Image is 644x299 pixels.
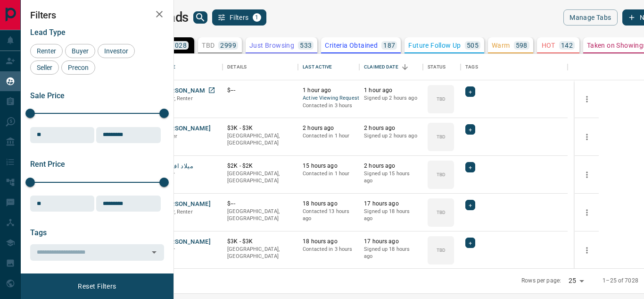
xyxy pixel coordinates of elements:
[364,170,418,185] p: Signed up 15 hours ago
[303,208,355,222] p: Contacted 13 hours ago
[161,200,211,209] button: [PERSON_NAME]
[408,42,461,49] p: Future Follow Up
[30,91,65,100] span: Sale Price
[227,238,293,246] p: $3K - $3K
[98,44,135,58] div: Investor
[469,200,472,210] span: +
[437,133,446,140] p: TBD
[364,162,418,170] p: 2 hours ago
[65,64,92,71] span: Precon
[359,54,423,80] div: Claimed Date
[325,42,378,49] p: Criteria Obtained
[364,54,398,80] div: Claimed Date
[303,102,355,110] p: Contacted in 3 hours
[383,42,395,49] p: 187
[220,42,236,49] p: 2999
[68,47,92,55] span: Buyer
[161,162,193,171] button: میلاد افضلی
[521,277,561,285] p: Rows per page:
[206,84,218,96] a: Open in New Tab
[300,42,312,49] p: 533
[465,54,478,80] div: Tags
[227,132,293,147] p: [GEOGRAPHIC_DATA], [GEOGRAPHIC_DATA]
[580,92,594,106] button: more
[561,42,573,49] p: 142
[171,42,187,49] p: 7028
[227,200,293,208] p: $---
[254,14,260,21] span: 1
[580,205,594,220] button: more
[65,44,95,58] div: Buyer
[364,124,418,132] p: 2 hours ago
[398,60,412,74] button: Sort
[101,47,132,55] span: Investor
[303,246,355,253] p: Contacted in 3 hours
[303,170,355,178] p: Contacted in 1 hour
[364,238,418,246] p: 17 hours ago
[465,124,475,135] div: +
[516,42,528,49] p: 598
[437,247,446,254] p: TBD
[465,162,475,172] div: +
[249,42,294,49] p: Just Browsing
[580,130,594,144] button: more
[303,200,355,208] p: 18 hours ago
[364,86,418,94] p: 1 hour ago
[423,54,461,80] div: Status
[30,228,47,237] span: Tags
[30,28,66,37] span: Lead Type
[303,54,332,80] div: Last Active
[227,170,293,185] p: [GEOGRAPHIC_DATA], [GEOGRAPHIC_DATA]
[437,171,446,178] p: TBD
[161,238,211,247] button: [PERSON_NAME]
[30,60,59,75] div: Seller
[303,238,355,246] p: 18 hours ago
[467,42,479,49] p: 505
[364,246,418,260] p: Signed up 18 hours ago
[303,162,355,170] p: 15 hours ago
[603,277,638,285] p: 1–25 of 7028
[33,47,59,55] span: Renter
[30,44,63,58] div: Renter
[227,124,293,132] p: $3K - $3K
[223,54,298,80] div: Details
[30,9,164,21] h2: Filters
[428,54,446,80] div: Status
[469,125,472,134] span: +
[161,86,211,95] button: [PERSON_NAME]
[157,54,223,80] div: Name
[580,168,594,182] button: more
[565,274,587,288] div: 25
[227,54,247,80] div: Details
[542,42,555,49] p: HOT
[161,209,193,215] span: Buyer, Renter
[469,87,472,96] span: +
[33,64,56,71] span: Seller
[161,95,193,102] span: Buyer, Renter
[212,9,266,26] button: Filters1
[469,238,472,248] span: +
[303,132,355,140] p: Contacted in 1 hour
[465,200,475,210] div: +
[461,54,568,80] div: Tags
[30,160,65,169] span: Rent Price
[364,132,418,140] p: Signed up 2 hours ago
[227,86,293,94] p: $---
[469,162,472,172] span: +
[364,94,418,102] p: Signed up 2 hours ago
[563,9,617,26] button: Manage Tabs
[303,86,355,94] p: 1 hour ago
[298,54,359,80] div: Last Active
[303,124,355,132] p: 2 hours ago
[492,42,510,49] p: Warm
[437,209,446,216] p: TBD
[227,162,293,170] p: $2K - $2K
[227,208,293,222] p: [GEOGRAPHIC_DATA], [GEOGRAPHIC_DATA]
[148,246,161,259] button: Open
[364,200,418,208] p: 17 hours ago
[465,86,475,97] div: +
[580,243,594,257] button: more
[364,208,418,222] p: Signed up 18 hours ago
[465,238,475,248] div: +
[161,124,211,133] button: [PERSON_NAME]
